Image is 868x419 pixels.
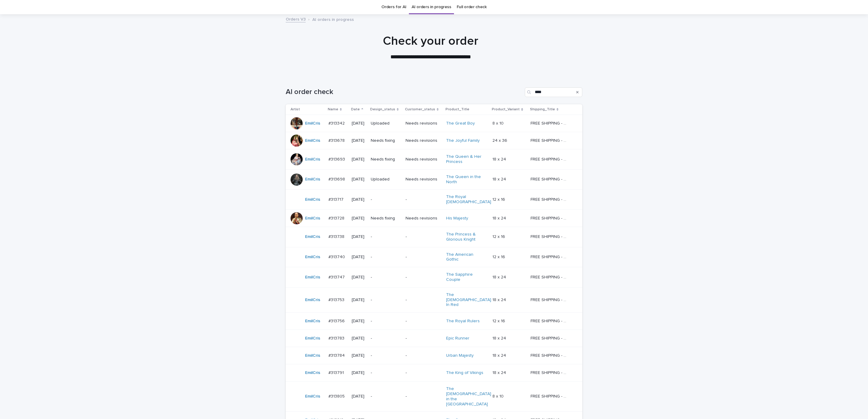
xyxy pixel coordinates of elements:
p: FREE SHIPPING - preview in 1-2 business days, after your approval delivery will take 5-10 b.d. [531,233,570,239]
tr: EmilCris #313342#313342 [DATE]UploadedNeeds revisionsThe Great Boy 8 x 108 x 10 FREE SHIPPING - p... [286,115,582,132]
input: Search [525,87,582,97]
p: - [371,336,401,341]
p: Product_Variant [492,106,520,113]
p: [DATE] [352,177,366,182]
p: FREE SHIPPING - preview in 1-2 business days, after your approval delivery will take 5-10 b.d. [531,317,570,324]
p: [DATE] [352,394,366,399]
p: FREE SHIPPING - preview in 1-2 business days, after your approval delivery will take 5-10 b.d. [531,196,570,202]
p: FREE SHIPPING - preview in 1-2 business days, after your approval delivery will take 5-10 b.d. [531,369,570,375]
p: [DATE] [352,234,366,239]
tr: EmilCris #313805#313805 [DATE]--The [DEMOGRAPHIC_DATA] in the [GEOGRAPHIC_DATA] 8 x 108 x 10 FREE... [286,382,582,412]
a: The [DEMOGRAPHIC_DATA] In Red [446,292,491,307]
p: 18 x 24 [492,274,507,280]
p: [DATE] [352,353,366,358]
a: EmilCris [305,353,320,358]
a: EmilCris [305,197,320,202]
p: Needs fixing [371,216,401,221]
p: FREE SHIPPING - preview in 1-2 business days, after your approval delivery will take 5-10 b.d. [531,393,570,399]
p: Design_status [370,106,395,113]
tr: EmilCris #313717#313717 [DATE]--The Royal [DEMOGRAPHIC_DATA] 12 x 1612 x 16 FREE SHIPPING - previ... [286,190,582,210]
p: #313342 [328,120,346,126]
a: His Majesty [446,216,468,221]
p: 18 x 24 [492,296,507,303]
a: EmilCris [305,234,320,239]
p: - [406,297,441,303]
p: 18 x 24 [492,369,507,375]
p: - [371,197,401,202]
h1: Check your order [282,34,579,48]
p: - [371,394,401,399]
p: #313784 [328,352,346,358]
p: - [406,353,441,358]
p: - [371,297,401,303]
p: [DATE] [352,197,366,202]
p: #313717 [328,196,345,202]
p: - [371,255,401,260]
p: - [371,275,401,280]
p: Needs revisions [406,138,441,143]
p: Name [328,106,338,113]
p: [DATE] [352,336,366,341]
tr: EmilCris #313678#313678 [DATE]Needs fixingNeeds revisionsThe Joyful Family 24 x 3624 x 36 FREE SH... [286,132,582,149]
h1: AI order check [286,88,522,96]
p: [DATE] [352,157,366,162]
p: Date [351,106,360,113]
p: FREE SHIPPING - preview in 1-2 business days, after your approval delivery will take 5-10 b.d. [531,120,570,126]
tr: EmilCris #313747#313747 [DATE]--The Sapphire Couple 18 x 2418 x 24 FREE SHIPPING - preview in 1-2... [286,267,582,287]
tr: EmilCris #313753#313753 [DATE]--The [DEMOGRAPHIC_DATA] In Red 18 x 2418 x 24 FREE SHIPPING - prev... [286,287,582,312]
a: EmilCris [305,216,320,221]
p: 12 x 16 [492,317,506,324]
p: FREE SHIPPING - preview in 1-2 business days, after your approval delivery will take 5-10 b.d. [531,215,570,221]
p: - [371,319,401,324]
p: [DATE] [352,275,366,280]
a: The Queen in the North [446,174,484,185]
p: 18 x 24 [492,176,507,182]
p: Uploaded [371,177,401,182]
p: - [406,197,441,202]
p: #313698 [328,176,346,182]
p: #313747 [328,274,346,280]
p: 12 x 16 [492,233,506,239]
p: Needs fixing [371,157,401,162]
p: [DATE] [352,255,366,260]
a: The Sapphire Couple [446,272,484,282]
p: FREE SHIPPING - preview in 1-2 business days, after your approval delivery will take 5-10 b.d. [531,352,570,358]
p: Artist [291,106,300,113]
p: #313791 [328,369,345,375]
p: Customer_status [405,106,435,113]
p: #313693 [328,156,346,162]
a: EmilCris [305,138,320,143]
tr: EmilCris #313693#313693 [DATE]Needs fixingNeeds revisionsThe Queen & Her Princess 18 x 2418 x 24 ... [286,149,582,170]
a: EmilCris [305,255,320,260]
a: EmilCris [305,370,320,375]
p: #313728 [328,215,346,221]
p: 18 x 24 [492,352,507,358]
p: FREE SHIPPING - preview in 1-2 business days, after your approval delivery will take 5-10 b.d. [531,335,570,341]
a: The Royal Rulers [446,319,480,324]
p: - [406,234,441,239]
p: 12 x 16 [492,253,506,260]
p: #313738 [328,233,346,239]
p: #313783 [328,335,346,341]
p: - [406,275,441,280]
a: EmilCris [305,275,320,280]
p: #313740 [328,253,346,260]
p: #313805 [328,393,346,399]
p: Needs fixing [371,138,401,143]
tr: EmilCris #313756#313756 [DATE]--The Royal Rulers 12 x 1612 x 16 FREE SHIPPING - preview in 1-2 bu... [286,313,582,330]
p: [DATE] [352,319,366,324]
a: Urban Majesty [446,353,474,358]
p: FREE SHIPPING - preview in 1-2 business days, after your approval delivery will take 5-10 b.d. [531,176,570,182]
p: [DATE] [352,121,366,126]
a: EmilCris [305,157,320,162]
p: 12 x 16 [492,196,506,202]
p: - [406,319,441,324]
p: 18 x 24 [492,335,507,341]
a: The Queen & Her Princess [446,154,484,164]
tr: EmilCris #313791#313791 [DATE]--The King of Vikings 18 x 2418 x 24 FREE SHIPPING - preview in 1-2... [286,364,582,382]
tr: EmilCris #313738#313738 [DATE]--The Princess & Glorious Knight 12 x 1612 x 16 FREE SHIPPING - pre... [286,227,582,247]
a: Orders V3 [286,15,306,22]
a: EmilCris [305,336,320,341]
a: EmilCris [305,177,320,182]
